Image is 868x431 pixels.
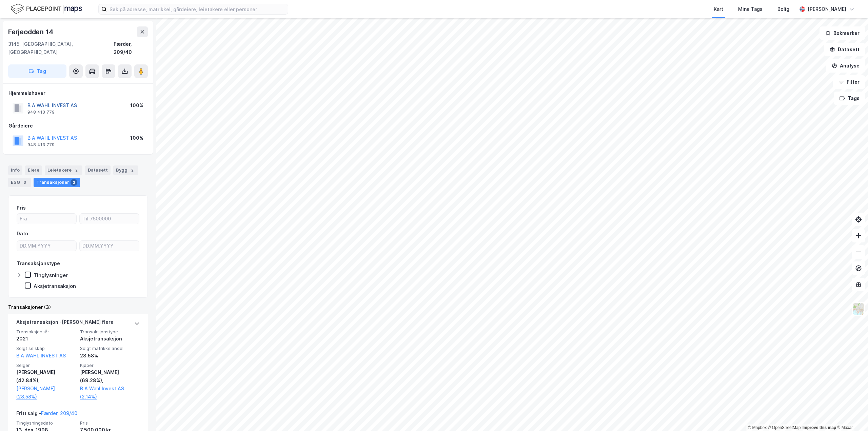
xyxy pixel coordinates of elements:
iframe: Chat Widget [834,398,868,431]
div: 28.58% [80,352,140,360]
div: [PERSON_NAME] (42.84%), [16,368,76,385]
div: Fritt salg - [16,409,77,420]
div: 100% [130,134,143,142]
div: 3 [21,179,28,186]
a: B A WAHL INVEST AS [16,353,66,358]
a: Færder, 209/40 [41,410,77,416]
span: Kjøper [80,363,140,368]
div: Færder, 209/40 [114,40,148,56]
input: DD.MM.YYYY [80,241,139,251]
div: Dato [17,230,28,238]
div: 2 [73,167,80,174]
div: Info [8,165,22,175]
div: Gårdeiere [8,122,147,130]
button: Tag [8,64,66,78]
a: OpenStreetMap [768,425,801,430]
span: Pris [80,420,140,426]
a: Improve this map [803,425,836,430]
input: DD.MM.YYYY [17,241,76,251]
div: Tinglysninger [34,272,68,278]
button: Tags [834,92,865,105]
div: Pris [17,204,26,212]
div: Bygg [113,165,138,175]
div: 3145, [GEOGRAPHIC_DATA], [GEOGRAPHIC_DATA] [8,40,114,56]
div: 2 [129,167,136,174]
div: 3 [71,179,77,186]
a: [PERSON_NAME] (28.58%) [16,385,76,401]
button: Analyse [826,59,865,73]
div: Ferjeodden 14 [8,26,54,37]
div: 100% [130,101,143,110]
img: Z [852,302,865,315]
div: Bolig [777,5,789,13]
div: Transaksjonstype [17,259,60,268]
div: Aksjetransaksjon [34,283,76,289]
div: 2021 [16,335,76,343]
div: Transaksjoner (3) [8,303,148,311]
span: Solgt matrikkelandel [80,346,140,351]
span: Transaksjonsår [16,329,76,335]
div: Aksjetransaksjon [80,335,140,343]
div: Datasett [85,165,111,175]
div: Mine Tags [738,5,763,13]
div: Kart [714,5,723,13]
div: [PERSON_NAME] (69.28%), [80,368,140,385]
a: Mapbox [748,425,767,430]
button: Datasett [824,43,865,56]
span: Tinglysningsdato [16,420,76,426]
span: Solgt selskap [16,346,76,351]
div: [PERSON_NAME] [808,5,846,13]
span: Selger [16,363,76,368]
input: Fra [17,214,76,224]
a: B A Wahl Invest AS (2.14%) [80,385,140,401]
div: 948 413 779 [27,142,55,148]
div: 948 413 779 [27,110,55,115]
span: Transaksjonstype [80,329,140,335]
button: Filter [833,75,865,89]
div: Leietakere [45,165,82,175]
div: Eiere [25,165,42,175]
button: Bokmerker [820,26,865,40]
input: Søk på adresse, matrikkel, gårdeiere, leietakere eller personer [107,4,288,14]
div: Hjemmelshaver [8,89,147,97]
input: Til 7500000 [80,214,139,224]
img: logo.f888ab2527a4732fd821a326f86c7f29.svg [11,3,82,15]
div: Aksjetransaksjon - [PERSON_NAME] flere [16,318,114,329]
div: ESG [8,178,31,187]
div: Transaksjoner [34,178,80,187]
